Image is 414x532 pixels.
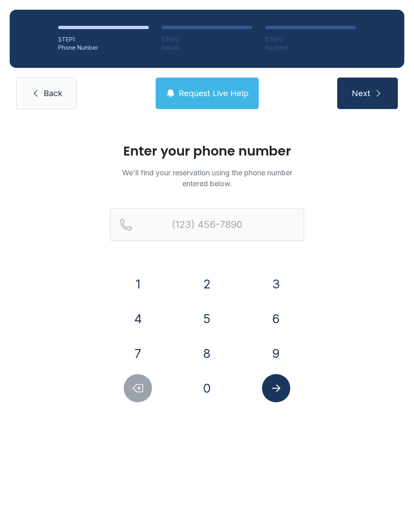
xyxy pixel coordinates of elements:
[162,36,252,44] div: STEP 2
[262,339,290,368] button: 9
[265,44,356,52] div: Payment
[352,88,370,99] span: Next
[193,374,221,402] button: 0
[124,339,152,368] button: 7
[124,374,152,402] button: Delete number
[162,44,252,52] div: Details
[44,88,62,99] span: Back
[193,339,221,368] button: 8
[265,36,356,44] div: STEP 3
[193,270,221,298] button: 2
[124,305,152,333] button: 4
[179,88,249,99] span: Request Live Help
[262,305,290,333] button: 6
[110,145,304,158] h1: Enter your phone number
[193,305,221,333] button: 5
[110,167,304,189] p: We'll find your reservation using the phone number entered below.
[124,270,152,298] button: 1
[58,36,149,44] div: STEP 1
[58,44,149,52] div: Phone Number
[110,208,304,241] input: Reservation phone number
[262,270,290,298] button: 3
[262,374,290,402] button: Submit lookup form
